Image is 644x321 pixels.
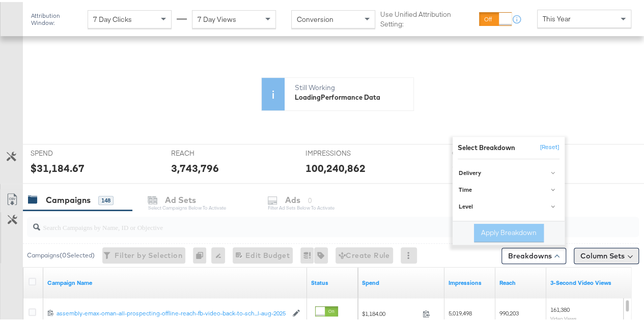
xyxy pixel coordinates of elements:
[57,307,287,315] div: assembly-emax-oman-all-prospecting-offline-reach-fb-video-back-to-sch...l-aug-2025
[27,249,95,258] div: Campaigns ( 0 Selected)
[362,308,418,315] span: $1,184.00
[297,13,333,22] span: Conversion
[40,211,585,231] input: Search Campaigns by Name, ID or Objective
[459,184,560,192] div: Time
[550,304,570,311] span: 161,380
[534,137,559,154] button: [Reset]
[31,10,82,24] div: Attribution Window:
[380,8,474,26] label: Use Unified Attribution Setting:
[46,192,91,204] div: Campaigns
[550,277,644,285] a: The number of times your video was viewed for 3 seconds or more.
[453,196,565,213] a: Level
[574,246,639,262] button: Column Sets
[499,277,542,285] a: The number of people your ad was served to.
[458,140,515,150] div: Select Breakdown
[449,277,491,285] a: The number of times your ad was served. On mobile apps an ad is counted as served the first time ...
[499,307,519,315] span: 990,203
[193,245,211,261] div: 0
[98,194,114,203] div: 148
[362,277,440,285] a: The total amount spent to date.
[198,13,236,22] span: 7 Day Views
[459,201,560,209] div: Level
[453,180,565,196] a: Time
[459,167,560,176] div: Delivery
[543,12,571,21] span: This Year
[449,307,472,315] span: 5,019,498
[311,277,354,285] a: Shows the current state of your Ad Campaign.
[501,246,566,262] button: Breakdowns
[93,13,132,22] span: 7 Day Clicks
[453,163,565,180] a: Delivery
[47,277,303,285] a: Your campaign name.
[57,307,287,316] a: assembly-emax-oman-all-prospecting-offline-reach-fb-video-back-to-sch...l-aug-2025
[550,313,577,319] sub: Video Views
